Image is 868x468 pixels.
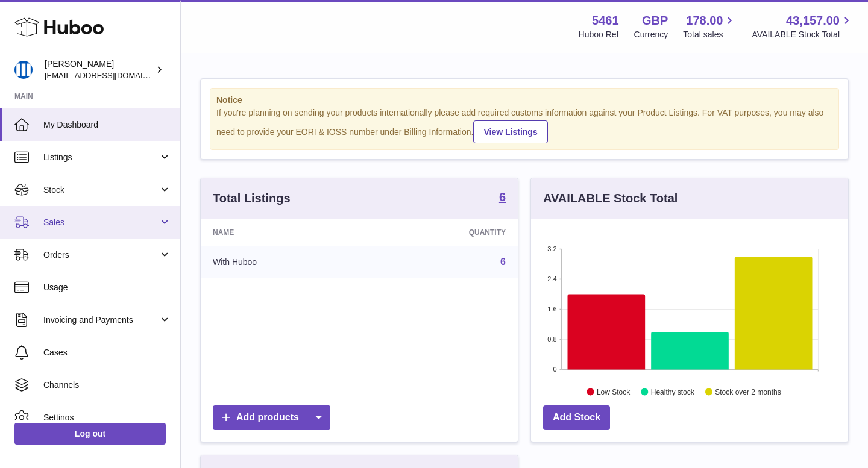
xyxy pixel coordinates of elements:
[651,387,695,396] text: Healthy stock
[634,29,668,40] div: Currency
[786,13,840,29] span: 43,157.00
[43,152,159,163] span: Listings
[43,314,159,326] span: Invoicing and Payments
[14,61,33,79] img: oksana@monimoto.com
[201,246,368,278] td: With Huboo
[597,387,631,396] text: Low Stock
[543,405,610,430] a: Add Stock
[43,412,171,423] span: Settings
[213,190,291,207] h3: Total Listings
[14,423,166,445] a: Log out
[499,191,506,205] a: 6
[43,119,171,131] span: My Dashboard
[752,29,854,40] span: AVAILABLE Stock Total
[43,249,159,261] span: Orders
[473,120,547,143] a: View Listings
[547,275,556,282] text: 2.4
[201,219,368,246] th: Name
[216,107,832,143] div: If you're planning on sending your products internationally please add required customs informati...
[686,13,723,29] span: 178.00
[547,245,556,252] text: 3.2
[500,257,506,267] a: 6
[213,405,330,430] a: Add products
[216,95,832,106] strong: Notice
[553,366,556,373] text: 0
[683,29,737,40] span: Total sales
[45,58,153,81] div: [PERSON_NAME]
[45,70,177,80] span: [EMAIL_ADDRESS][DOMAIN_NAME]
[547,305,556,313] text: 1.6
[368,219,518,246] th: Quantity
[579,29,619,40] div: Huboo Ref
[43,184,159,196] span: Stock
[715,387,781,396] text: Stock over 2 months
[683,13,737,40] a: 178.00 Total sales
[43,347,171,358] span: Cases
[752,13,854,40] a: 43,157.00 AVAILABLE Stock Total
[43,379,171,391] span: Channels
[43,282,171,293] span: Usage
[547,335,556,343] text: 0.8
[43,217,159,228] span: Sales
[543,190,678,207] h3: AVAILABLE Stock Total
[592,13,619,29] strong: 5461
[642,13,668,29] strong: GBP
[499,191,506,203] strong: 6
